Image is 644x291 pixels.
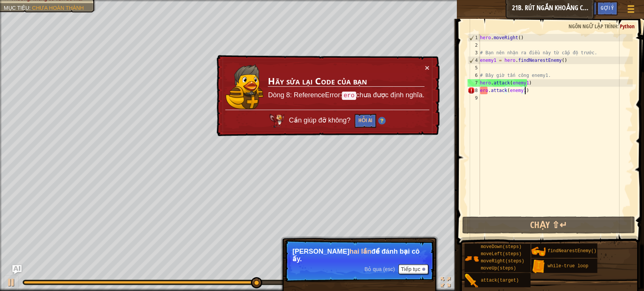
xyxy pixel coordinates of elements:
[4,5,29,11] span: Mục tiêu
[468,34,480,41] div: 1
[481,251,521,257] span: moveLeft(steps)
[467,41,480,49] div: 2
[481,266,516,271] span: moveUp(steps)
[481,259,524,264] span: moveRight(steps)
[467,49,480,57] div: 3
[292,248,426,263] p: [PERSON_NAME] để đánh bại cô ấy.
[268,76,424,87] h3: Hãy sửa lại Code của bạn
[269,114,284,127] img: AI
[355,114,376,128] button: Hỏi AI
[425,64,429,72] button: ×
[547,263,588,269] span: while-true loop
[342,92,356,100] code: ero
[531,259,546,274] img: portrait.png
[467,94,480,102] div: 9
[547,248,596,254] span: findNearestEnemy()
[580,4,593,11] span: Ask AI
[289,116,352,124] span: Cần giúp đỡ không?
[4,276,19,291] button: Ctrl + P: Play
[462,216,635,234] button: Chạy ⇧↵
[569,23,617,30] span: Ngôn ngữ lập trình
[464,274,479,288] img: portrait.png
[467,79,480,87] div: 7
[226,64,263,109] img: duck_tharin2.png
[601,4,614,11] span: Gợi ý
[467,87,480,94] div: 8
[438,276,453,291] button: Bật tắt chế độ toàn màn hình
[29,5,32,11] span: :
[531,244,546,259] img: portrait.png
[481,244,521,250] span: moveDown(steps)
[617,23,620,30] span: :
[467,64,480,72] div: 5
[364,266,395,272] span: Bỏ qua (esc)
[576,2,597,15] button: Ask AI
[464,251,479,266] img: portrait.png
[32,5,84,11] span: Chưa hoàn thành
[467,72,480,79] div: 6
[12,265,22,274] button: Ask AI
[398,264,428,274] button: Tiếp tục
[468,57,480,64] div: 4
[268,90,424,100] p: Dòng 8: ReferenceError: chưa được định nghĩa.
[620,23,635,30] span: Python
[378,117,386,124] img: Hint
[621,2,640,19] button: Hiện game menu
[481,278,519,283] span: attack(target)
[349,248,371,255] strong: hai lần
